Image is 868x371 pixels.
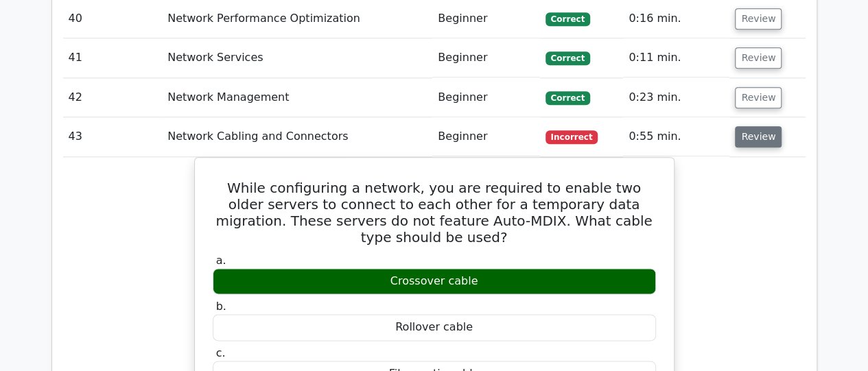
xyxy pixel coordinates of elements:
div: Crossover cable [213,268,656,295]
td: 42 [63,78,163,117]
td: 43 [63,117,163,156]
div: Rollover cable [213,314,656,341]
td: 0:11 min. [623,38,729,77]
h5: While configuring a network, you are required to enable two older servers to connect to each othe... [211,180,657,246]
span: Incorrect [546,130,598,144]
td: Network Services [162,38,432,77]
button: Review [735,8,782,29]
td: Network Management [162,78,432,117]
td: Beginner [432,78,539,117]
button: Review [735,87,782,108]
td: 41 [63,38,163,77]
span: b. [216,300,226,313]
span: Correct [546,91,590,105]
td: Network Cabling and Connectors [162,117,432,156]
span: Correct [546,12,590,26]
span: a. [216,254,226,267]
span: Correct [546,51,590,65]
td: 0:55 min. [623,117,729,156]
td: Beginner [432,117,539,156]
td: 0:23 min. [623,78,729,117]
button: Review [735,47,782,69]
button: Review [735,126,782,147]
td: Beginner [432,38,539,77]
span: c. [216,346,226,359]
